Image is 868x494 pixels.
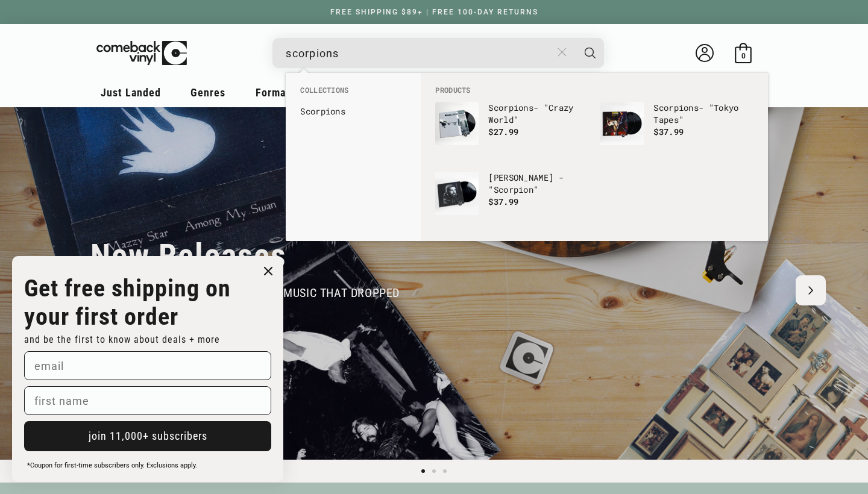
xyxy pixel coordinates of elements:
[300,105,406,117] a: Scorpions
[300,105,345,117] b: Scorpions
[24,351,271,380] input: email
[653,102,699,113] b: Scorpions
[435,102,588,160] a: Scorpions - "Crazy World" Scorpions- "Crazy World" $27.99
[488,102,588,126] p: - "Crazy World"
[90,236,287,276] h2: New Releases
[429,96,594,166] li: products: Scorpions - "Crazy World"
[435,172,479,215] img: Drake - "Scorpion"
[418,466,429,477] button: Load slide 1 of 3
[600,102,644,145] img: Scorpions - "Tokyo Tapes"
[286,41,552,66] input: When autocomplete results are available use up and down arrows to review and enter to select
[488,196,518,207] span: $37.99
[27,461,197,469] span: *Coupon for first-time subscribers only. Exclusions apply.
[24,421,271,451] button: join 11,000+ subscribers
[421,73,768,241] div: Products
[488,126,518,137] span: $27.99
[653,102,753,126] p: - "Tokyo Tapes"
[488,102,533,113] b: Scorpions
[294,102,412,121] li: collections: Scorpions
[575,38,605,68] button: Search
[653,126,684,137] span: $37.99
[272,38,604,68] div: Search
[429,166,594,236] li: products: Drake - "Scorpion"
[600,102,753,160] a: Scorpions - "Tokyo Tapes" Scorpions- "Tokyo Tapes" $37.99
[594,96,759,166] li: products: Scorpions - "Tokyo Tapes"
[488,172,588,196] p: [PERSON_NAME] - "Scorpion"
[286,73,421,127] div: Collections
[259,262,277,280] button: Close dialog
[24,386,271,415] input: first name
[190,86,225,99] span: Genres
[24,334,220,345] span: and be the first to know about deals + more
[101,86,161,99] span: Just Landed
[435,102,479,145] img: Scorpions - "Crazy World"
[24,274,231,331] strong: Get free shipping on your first order
[294,85,412,102] li: Collections
[552,39,574,66] button: Close
[256,86,295,99] span: Formats
[318,8,550,16] a: FREE SHIPPING $89+ | FREE 100-DAY RETURNS
[435,172,588,230] a: Drake - "Scorpion" [PERSON_NAME] - "Scorpion" $37.99
[796,275,826,305] button: Next slide
[429,466,439,477] button: Load slide 2 of 3
[429,85,759,96] li: Products
[439,466,450,477] button: Load slide 3 of 3
[741,51,746,60] span: 0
